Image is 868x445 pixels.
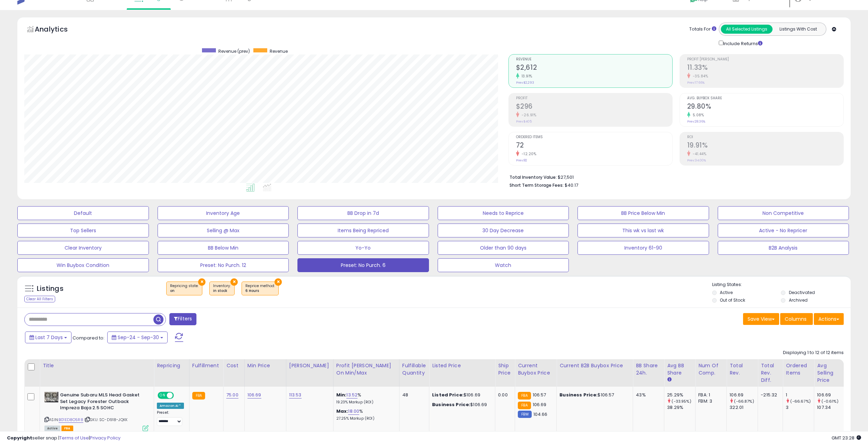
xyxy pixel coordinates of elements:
[17,224,149,237] button: Top Sellers
[698,392,721,398] div: FBA: 1
[687,96,843,100] span: Avg. Buybox Share
[559,392,598,398] b: Business Price:
[402,362,426,377] div: Fulfillable Quantity
[346,392,357,398] a: 13.52
[518,392,531,400] small: FBA
[336,400,394,405] p: 19.23% Markup (ROI)
[270,48,288,54] span: Revenue
[348,408,359,415] a: 18.00
[336,362,396,377] div: Profit [PERSON_NAME] on Min/Max
[721,25,773,34] button: All Selected Listings
[245,288,275,293] div: 6 Hours
[687,64,843,73] h2: 11.33%
[718,224,849,237] button: Active - No Repricer
[438,258,569,272] button: Watch
[158,258,289,272] button: Preset: No Purch. 12
[516,141,672,151] h2: 72
[516,81,534,85] small: Prev: $2,293
[672,398,691,404] small: (-33.95%)
[432,392,464,398] b: Listed Price:
[213,288,231,293] div: in stock
[158,224,289,237] button: Selling @ Max
[761,362,780,384] div: Total Rev. Diff.
[247,362,283,369] div: Min Price
[817,404,845,411] div: 107.34
[714,39,771,47] div: Include Returns
[60,392,144,413] b: Genuine Subaru MLS Head Gasket Set Legacy Forester Outback Impreza Baja 2.5 SOHC
[107,331,168,343] button: Sep-24 - Sep-30
[698,362,724,377] div: Num of Comp.
[786,362,811,377] div: Ordered Items
[578,224,709,237] button: This wk vs last wk
[821,398,838,404] small: (-0.61%)
[230,278,238,286] button: ×
[245,283,275,294] span: Reprice method :
[519,151,537,157] small: -12.20%
[516,102,672,112] h2: $296
[698,398,721,404] div: FBM: 3
[157,403,184,409] div: Amazon AI *
[687,119,705,124] small: Prev: 28.36%
[7,435,120,442] div: seller snap | |
[432,392,490,398] div: $106.69
[297,258,429,272] button: Preset: No Purch. 6
[438,224,569,237] button: 30 Day Decrease
[690,74,708,79] small: -35.84%
[533,392,546,398] span: 106.57
[687,158,706,162] small: Prev: 34.00%
[518,402,531,409] small: FBA
[226,362,242,369] div: Cost
[761,392,777,398] div: -215.32
[730,392,758,398] div: 106.69
[157,410,184,426] div: Preset:
[7,435,32,441] strong: Copyright
[578,206,709,220] button: BB Price Below Min
[336,408,394,421] div: %
[730,404,758,411] div: 322.01
[438,241,569,255] button: Older than 90 days
[336,392,394,405] div: %
[687,141,843,151] h2: 19.91%
[509,182,564,188] b: Short Term Storage Fees:
[438,206,569,220] button: Needs to Reprice
[667,377,671,383] small: Avg BB Share.
[226,392,238,398] a: 75.00
[712,282,851,288] p: Listing States:
[90,435,120,441] a: Privacy Policy
[336,416,394,421] p: 27.25% Markup (ROI)
[519,112,537,118] small: -26.91%
[690,112,704,118] small: 5.08%
[289,362,330,369] div: [PERSON_NAME]
[718,241,849,255] button: B2B Analysis
[297,241,429,255] button: Yo-Yo
[17,241,149,255] button: Clear Inventory
[336,392,347,398] b: Min:
[118,334,159,341] span: Sep-24 - Sep-30
[687,135,843,139] span: ROI
[432,401,470,408] b: Business Price:
[565,182,578,188] span: $40.17
[44,392,58,402] img: 51K01qjV1IL._SL40_.jpg
[817,362,842,384] div: Avg Selling Price
[687,81,705,85] small: Prev: 17.66%
[743,313,779,325] button: Save View
[198,278,205,286] button: ×
[636,362,661,377] div: BB Share 24h.
[169,313,196,325] button: Filters
[730,362,755,377] div: Total Rev.
[780,313,813,325] button: Columns
[25,331,71,343] button: Last 7 Days
[516,96,672,100] span: Profit
[817,392,845,398] div: 106.69
[559,362,630,369] div: Current B2B Buybox Price
[690,151,707,157] small: -41.44%
[518,362,554,377] div: Current Buybox Price
[157,362,186,369] div: Repricing
[518,411,531,418] small: FBM
[333,359,399,387] th: The percentage added to the cost of goods (COGS) that forms the calculator for Min & Max prices.
[687,58,843,61] span: Profit [PERSON_NAME]
[516,64,672,73] h2: $2,612
[170,283,199,294] span: Repricing state :
[43,362,151,369] div: Title
[59,435,89,441] a: Terms of Use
